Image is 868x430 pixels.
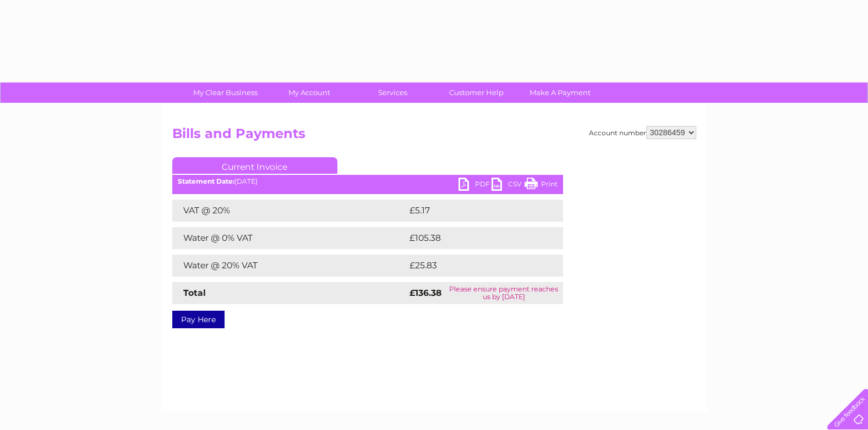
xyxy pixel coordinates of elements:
div: [DATE] [172,178,563,185]
a: CSV [492,178,525,194]
td: £5.17 [407,200,536,222]
td: VAT @ 20% [172,200,407,222]
td: Please ensure payment reaches us by [DATE] [445,282,563,304]
a: PDF [458,178,492,194]
b: Statement Date: [178,177,234,185]
td: Water @ 20% VAT [172,255,407,277]
a: Current Invoice [172,157,337,174]
a: Pay Here [172,311,225,328]
a: My Account [264,82,354,103]
div: Account number [589,126,696,139]
a: Print [525,178,558,194]
td: £105.38 [407,227,543,249]
td: Water @ 0% VAT [172,227,407,249]
a: Services [347,82,438,103]
strong: £136.38 [410,288,441,298]
h2: Bills and Payments [172,126,696,147]
a: Make A Payment [515,82,605,103]
td: £25.83 [407,255,541,277]
a: My Clear Business [180,82,271,103]
strong: Total [183,288,206,298]
a: Customer Help [431,82,522,103]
